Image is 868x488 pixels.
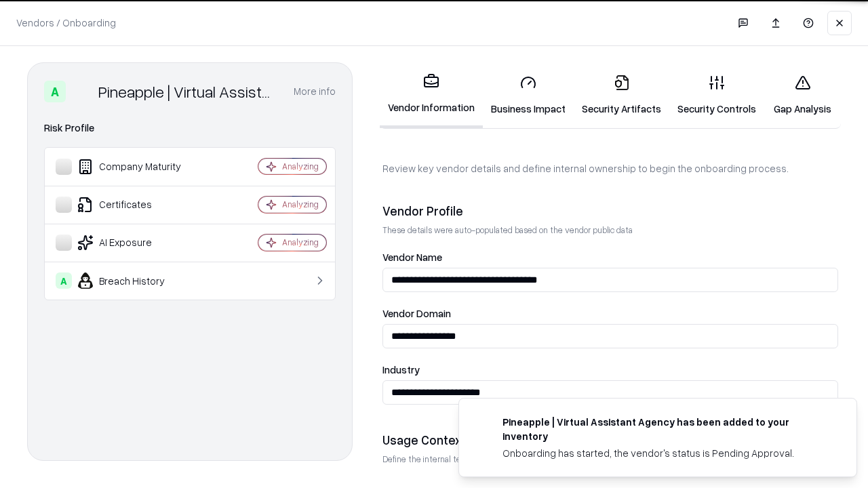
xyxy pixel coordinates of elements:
[56,159,218,175] div: Company Maturity
[98,81,277,102] div: Pineapple | Virtual Assistant Agency
[502,446,824,460] div: Onboarding has started, the vendor's status is Pending Approval.
[382,224,838,236] p: These details were auto-populated based on the vendor public data
[382,308,838,319] label: Vendor Domain
[56,197,218,213] div: Certificates
[382,203,838,219] div: Vendor Profile
[382,453,838,465] p: Define the internal team and reason for using this vendor. This helps assess business relevance a...
[56,272,218,289] div: Breach History
[282,161,319,172] div: Analyzing
[483,64,574,127] a: Business Impact
[16,16,116,30] p: Vendors / Onboarding
[669,64,764,127] a: Security Controls
[382,365,838,375] label: Industry
[382,432,838,448] div: Usage Context
[282,237,319,248] div: Analyzing
[44,120,336,136] div: Risk Profile
[502,415,824,443] div: Pineapple | Virtual Assistant Agency has been added to your inventory
[380,62,483,128] a: Vendor Information
[382,161,838,176] p: Review key vendor details and define internal ownership to begin the onboarding process.
[475,415,492,431] img: trypineapple.com
[56,272,72,289] div: A
[294,79,336,104] button: More info
[44,81,66,102] div: A
[764,64,841,127] a: Gap Analysis
[282,199,319,210] div: Analyzing
[71,81,93,102] img: Pineapple | Virtual Assistant Agency
[56,235,218,251] div: AI Exposure
[382,252,838,262] label: Vendor Name
[574,64,669,127] a: Security Artifacts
